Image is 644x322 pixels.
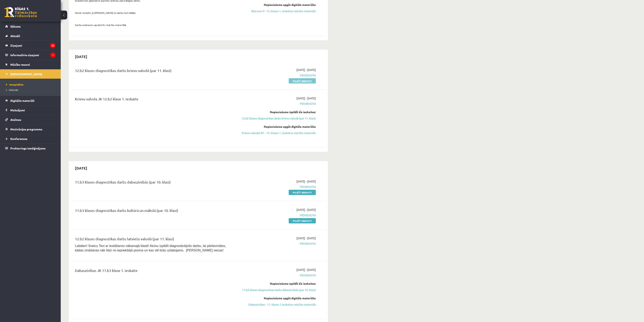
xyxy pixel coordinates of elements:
[71,163,91,173] h2: [DATE]
[5,41,56,50] a: Ziņojumi23
[5,125,56,134] a: Motivācijas programma
[10,50,56,60] legend: Informatīvie ziņojumi
[10,72,42,76] span: [DEMOGRAPHIC_DATA]
[5,96,56,105] a: Digitālie materiāli
[10,105,56,115] legend: Maksājumi
[10,63,30,66] span: Mācību resursi
[6,83,24,86] span: Neizpildītās
[75,23,233,27] p: Darba uzdevums aprakstīts mācību materiālā.
[240,110,316,114] div: Nepieciešams izpildīt šīs ieskaites:
[5,50,56,60] a: Informatīvie ziņojumi1
[240,185,316,189] span: Pievienota
[75,236,233,244] div: 12.b2 klases diagnostikas darbs latviešu valodā (par 11. klasi)
[75,11,233,15] p: Nesāc ieskaiti, ja [PERSON_NAME] šo darbu izstrādājis.
[75,208,233,215] div: 11.b3 klases diagnostikas darbs kultūrā un mākslā (par 10. klasi)
[240,288,316,292] a: 11.b3 klases diagnostikas darbs dabaszinībās (par 10. klasi)
[296,68,316,72] span: [DATE] - [DATE]
[6,88,57,92] a: Izlabotās
[5,134,56,143] a: Konferences
[240,302,316,307] a: Dabaszinības - 11. klases 1.ieskaites mācību materiāls
[10,127,42,131] span: Motivācijas programma
[75,68,233,75] div: 12.b2 klases diagnostikas darbs krievu valodā (par 11. klasi)
[6,83,57,86] a: Neizpildītās
[240,296,316,300] div: Nepieciešams apgūt digitālo materiālu:
[5,31,56,41] a: Aktuāli
[10,41,56,50] legend: Ziņojumi
[5,115,56,124] a: Atzīmes
[240,273,316,277] span: Pievienota
[10,99,34,102] span: Digitālie materiāli
[75,179,233,187] div: 11.b3 klases diagnostikas darbs dabaszinībās (par 10. klasi)
[10,137,27,141] span: Konferences
[5,22,56,31] a: Sākums
[10,118,21,121] span: Atzīmes
[50,43,56,48] i: 23
[6,88,18,91] span: Izlabotās
[240,281,316,286] div: Nepieciešams izpildīt šīs ieskaites:
[5,144,56,153] a: Proktoringa izmēģinājums
[10,146,46,150] span: Proktoringa izmēģinājums
[296,236,316,240] span: [DATE] - [DATE]
[75,268,233,275] div: Dabaszinības JK 11.b3 klase 1. ieskaite
[4,7,37,17] a: Rīgas 1. Tālmācības vidusskola
[240,241,316,246] span: Pievienota
[50,52,56,58] i: 1
[75,96,233,104] div: Krievu valoda JK 12.b2 klase 1. ieskaite
[10,25,21,28] span: Sākums
[296,96,316,100] span: [DATE] - [DATE]
[289,78,316,84] a: Pildīt ieskaiti
[240,102,316,106] span: Pievienota
[296,208,316,212] span: [DATE] - [DATE]
[240,9,316,13] a: Vēstures II - 12. klases 1. ieskaites mācību materiāls
[5,105,56,115] a: Maksājumi
[240,125,316,129] div: Nepieciešams apgūt digitālo materiālu:
[75,244,226,252] span: Labdien! Sveicu Tevi ar iestāšanos nākamajā klasē! Aicinu izpildīt diagnosticējošo darbu, lai pār...
[240,131,316,135] a: Krievu valodas B1 - 12. klases 1. ieskaites mācību materiāls
[289,218,316,223] a: Pildīt ieskaiti
[240,116,316,120] a: 12.b2 klases diagnostikas darbs krievu valodā (par 11. klasi)
[296,179,316,184] span: [DATE] - [DATE]
[10,34,20,38] span: Aktuāli
[5,60,56,69] a: Mācību resursi
[289,190,316,195] a: Pildīt ieskaiti
[240,213,316,217] span: Pievienota
[5,69,56,79] a: [DEMOGRAPHIC_DATA]
[240,3,316,7] div: Nepieciešams apgūt digitālo materiālu:
[71,52,91,61] h2: [DATE]
[240,73,316,77] span: Pievienota
[296,268,316,272] span: [DATE] - [DATE]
